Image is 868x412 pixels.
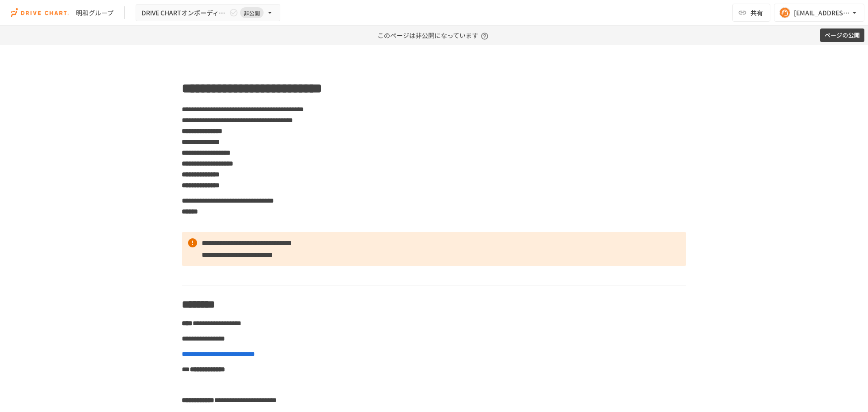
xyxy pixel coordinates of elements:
[76,8,113,18] div: 明和グループ
[142,7,227,19] span: DRIVE CHARTオンボーディング_v4.4
[240,8,264,18] span: 非公開
[820,28,864,43] button: ページの公開
[732,4,770,22] button: 共有
[794,7,850,19] div: [EMAIL_ADDRESS][DOMAIN_NAME]
[136,4,280,22] button: DRIVE CHARTオンボーディング_v4.4非公開
[11,5,69,20] img: i9VDDS9JuLRLX3JIUyK59LcYp6Y9cayLPHs4hOxMB9W
[774,4,864,22] button: [EMAIL_ADDRESS][DOMAIN_NAME]
[377,26,491,45] p: このページは非公開になっています
[750,8,763,18] span: 共有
